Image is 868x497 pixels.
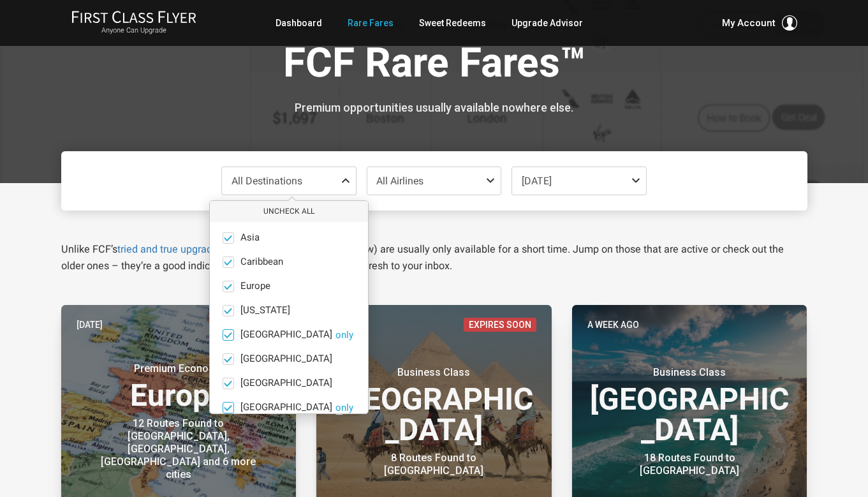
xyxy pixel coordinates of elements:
[335,402,353,413] button: [GEOGRAPHIC_DATA]
[511,11,583,34] a: Upgrade Advisor
[240,402,332,413] span: [GEOGRAPHIC_DATA]
[464,318,536,332] span: Expires Soon
[240,353,332,365] span: [GEOGRAPHIC_DATA]
[587,318,639,332] time: A week ago
[354,366,513,379] small: Business Class
[99,417,258,481] div: 12 Routes Found to [GEOGRAPHIC_DATA], [GEOGRAPHIC_DATA], [GEOGRAPHIC_DATA] and 6 more cities
[71,10,196,24] img: First Class Flyer
[276,11,322,34] a: Dashboard
[240,256,283,268] span: Caribbean
[610,452,769,477] div: 18 Routes Found to [GEOGRAPHIC_DATA]
[240,281,270,292] span: Europe
[99,362,258,375] small: Premium Economy
[419,11,486,34] a: Sweet Redeems
[77,362,281,411] h3: Europe
[240,232,260,244] span: Asia
[117,243,266,255] a: tried and true upgrade strategies
[71,101,798,114] h3: Premium opportunities usually available nowhere else.
[335,329,353,341] button: [GEOGRAPHIC_DATA]
[240,305,290,316] span: [US_STATE]
[348,11,394,34] a: Rare Fares
[722,15,797,31] button: My Account
[376,175,423,187] span: All Airlines
[332,366,536,445] h3: [GEOGRAPHIC_DATA]
[210,201,368,222] button: Uncheck All
[71,10,196,36] a: First Class FlyerAnyone Can Upgrade
[232,175,302,187] span: All Destinations
[522,175,552,187] span: [DATE]
[77,318,103,332] time: [DATE]
[71,26,196,35] small: Anyone Can Upgrade
[587,366,792,445] h3: [GEOGRAPHIC_DATA]
[71,41,798,90] h1: FCF Rare Fares™
[610,366,769,379] small: Business Class
[354,452,513,477] div: 8 Routes Found to [GEOGRAPHIC_DATA]
[240,378,332,389] span: [GEOGRAPHIC_DATA]
[61,241,807,274] p: Unlike FCF’s , our Daily Alerts (below) are usually only available for a short time. Jump on thos...
[722,15,776,31] span: My Account
[240,329,332,341] span: [GEOGRAPHIC_DATA]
